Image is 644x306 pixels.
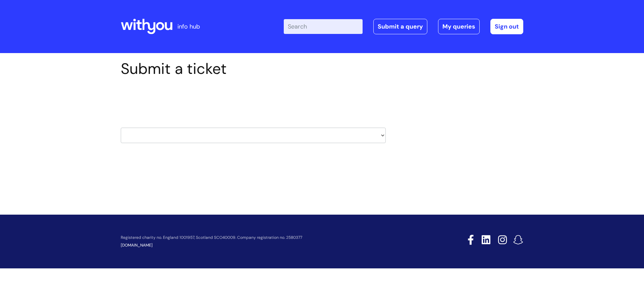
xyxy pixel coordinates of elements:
[121,235,420,240] p: Registered charity no. England 1001957, Scotland SCO40009. Company registration no. 2580377
[121,243,153,248] a: [DOMAIN_NAME]
[373,19,427,34] a: Submit a query
[438,19,480,34] a: My queries
[284,19,523,34] div: | -
[121,60,386,78] h1: Submit a ticket
[284,19,363,34] input: Search
[121,93,386,106] h2: Select issue type
[490,19,523,34] a: Sign out
[177,21,200,32] p: info hub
